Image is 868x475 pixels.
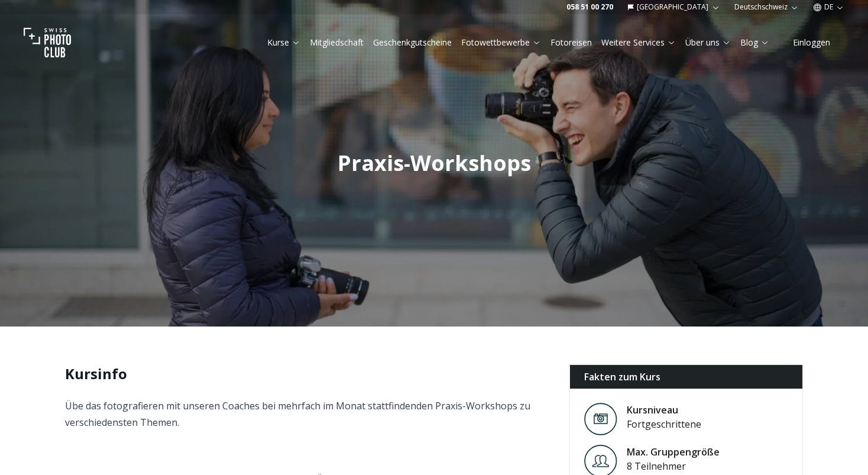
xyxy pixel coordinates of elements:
[597,34,681,51] button: Weitere Services
[740,37,769,49] a: Blog
[736,34,774,51] button: Blog
[584,403,617,435] img: Level
[627,445,720,459] div: Max. Gruppengröße
[550,37,592,49] a: Fotoreisen
[373,37,452,49] a: Geschenkgutscheine
[601,37,676,49] a: Weitere Services
[546,34,597,51] button: Fotoreisen
[456,34,546,51] button: Fotowettbewerbe
[566,2,613,12] a: 058 51 00 270
[65,398,550,431] p: Übe das fotografieren mit unseren Coaches bei mehrfach im Monat stattfindenden Praxis-Workshops z...
[627,459,720,473] div: 8 Teilnehmer
[65,364,550,383] h2: Kursinfo
[310,37,364,49] a: Mitgliedschaft
[368,34,456,51] button: Geschenkgutscheine
[570,365,802,389] div: Fakten zum Kurs
[779,34,844,51] button: Einloggen
[267,37,300,49] a: Kurse
[627,403,701,417] div: Kursniveau
[338,148,531,177] span: Praxis-Workshops
[685,37,731,49] a: Über uns
[305,34,368,51] button: Mitgliedschaft
[263,34,305,51] button: Kurse
[24,19,71,66] img: Swiss photo club
[627,417,701,431] div: Fortgeschrittene
[681,34,736,51] button: Über uns
[461,37,541,49] a: Fotowettbewerbe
